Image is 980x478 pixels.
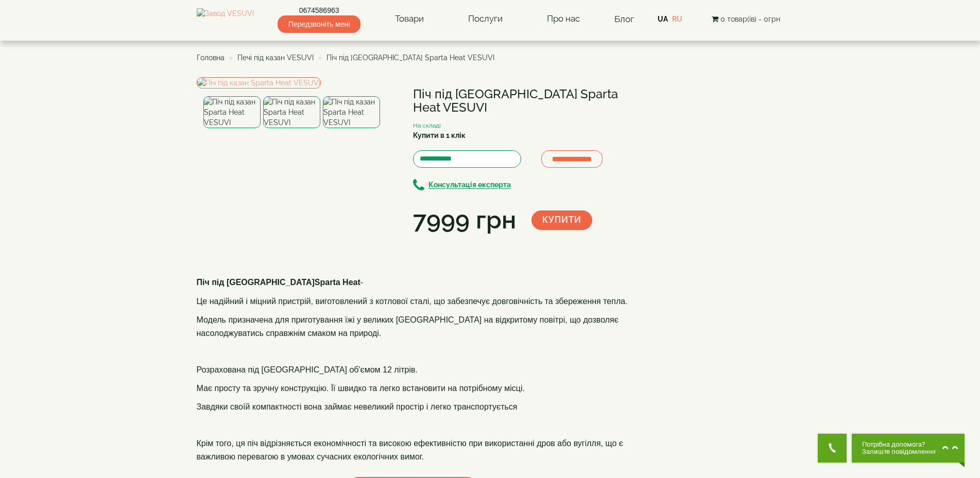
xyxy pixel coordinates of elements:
span: Завдяки своїй компактності вона займає невеликий простір і легко транспортується [197,402,518,411]
span: Це надійний і міцний пристрій, виготовлений з котлової сталі, що забезпечує довговічність та збер... [197,297,628,306]
span: Піч під [GEOGRAPHIC_DATA] Sparta Heat VESUVI [326,54,494,62]
img: Піч під казан Sparta Heat VESUVI [197,77,321,88]
span: Модель призначена для приготування їжі у великих [GEOGRAPHIC_DATA] на відкритому повітрі, що дозв... [197,315,618,338]
div: 7999 грн [413,203,516,238]
a: Послуги [458,7,513,31]
a: Блог [614,14,634,24]
img: Завод VESUVI [197,8,254,30]
span: 0 товар(ів) - 0грн [720,15,780,23]
span: Розрахована під [GEOGRAPHIC_DATA] об'ємом 12 літрів. [197,365,418,374]
button: Chat button [852,434,965,463]
h1: Піч під [GEOGRAPHIC_DATA] Sparta Heat VESUVI [413,87,629,115]
a: 0674586963 [278,5,360,15]
button: 0 товар(ів) - 0грн [709,13,783,25]
span: Залиште повідомлення [862,448,937,455]
button: Купити [531,210,592,230]
b: Sparta Heat [315,278,360,287]
img: Піч під казан Sparta Heat VESUVI [263,96,320,128]
span: Крім того, ця піч відрізняється економічності та високою ефективністю при використанні дров або в... [197,439,623,461]
span: Передзвоніть мені [278,15,360,33]
img: Піч під казан Sparta Heat VESUVI [203,96,261,128]
button: Get Call button [818,434,847,463]
a: RU [672,15,682,23]
b: Піч під [GEOGRAPHIC_DATA] [197,278,315,287]
label: Купити в 1 клік [413,130,466,140]
b: Консультація експерта [428,181,511,189]
span: Має просту та зручну конструкцію. Її швидко та легко встановити на потрібному місці. [197,384,525,393]
img: Піч під казан Sparta Heat VESUVI [323,96,380,128]
a: Про нас [537,7,590,31]
span: - [360,278,363,287]
a: Печі під казан VESUVI [237,54,314,62]
a: Головна [197,54,225,62]
span: Потрібна допомога? [862,441,937,448]
small: На складі [413,122,441,129]
a: UA [658,15,668,23]
a: Товари [385,7,434,31]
